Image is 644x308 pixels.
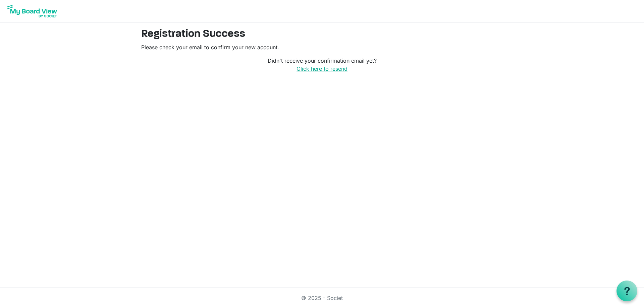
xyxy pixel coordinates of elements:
p: Didn't receive your confirmation email yet? [141,57,503,73]
a: Click here to resend [297,65,347,72]
img: My Board View Logo [5,3,59,19]
a: © 2025 - Societ [301,295,343,301]
p: Please check your email to confirm your new account. [141,43,503,51]
h2: Registration Success [141,28,503,41]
